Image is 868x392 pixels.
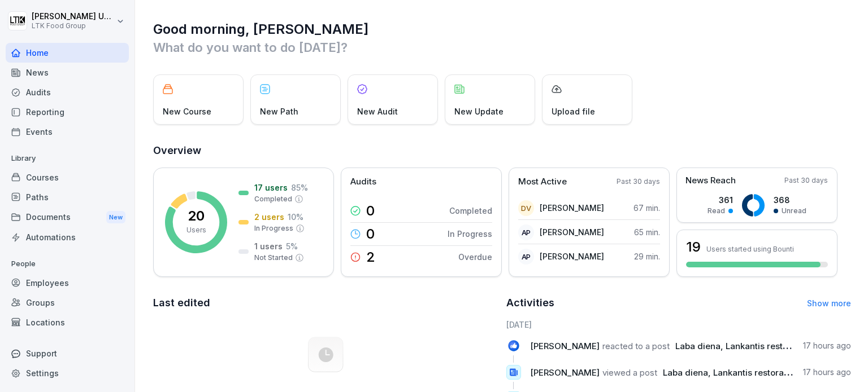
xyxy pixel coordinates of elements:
p: Library [6,149,129,168]
p: 85 % [291,182,308,193]
p: 361 [708,194,733,206]
p: 0 [366,204,375,218]
div: DV [518,200,534,216]
p: 65 min. [634,226,660,238]
span: [PERSON_NAME] [530,341,600,351]
p: Past 30 days [617,177,660,187]
p: Overdue [458,251,492,263]
p: Past 30 days [784,175,828,186]
div: AP [518,224,534,240]
p: People [6,255,129,273]
div: Documents [6,207,129,228]
a: Audits [6,82,129,102]
p: Unread [782,206,806,216]
span: viewed a post [602,367,657,378]
h2: Activities [506,295,554,311]
p: Completed [449,205,492,217]
a: DocumentsNew [6,207,129,228]
a: Groups [6,293,129,312]
a: Automations [6,227,129,247]
p: Users started using Bounti [706,245,794,253]
p: 2 users [254,211,284,223]
a: Settings [6,363,129,383]
p: 5 % [286,240,298,252]
p: 1 users [254,240,283,252]
p: Users [186,225,206,235]
p: 17 hours ago [803,367,851,378]
p: [PERSON_NAME] [540,202,604,214]
p: [PERSON_NAME] [540,250,604,262]
p: New Update [454,105,504,117]
p: In Progress [254,223,293,234]
a: Courses [6,168,129,187]
p: [PERSON_NAME] Umbrasaitė [32,12,114,21]
a: Locations [6,312,129,332]
p: New Course [163,105,211,117]
p: Completed [254,194,292,204]
p: News Reach [685,174,736,187]
p: New Path [260,105,298,117]
a: Show more [807,298,851,308]
a: Paths [6,187,129,207]
h6: [DATE] [506,319,852,331]
p: Read [708,206,725,216]
p: 17 users [254,182,288,193]
p: [PERSON_NAME] [540,226,604,238]
a: Events [6,122,129,142]
p: LTK Food Group [32,22,114,30]
p: Audits [350,175,376,188]
span: reacted to a post [602,341,670,351]
p: Most Active [518,175,567,188]
p: 10 % [288,211,303,223]
p: 67 min. [633,202,660,214]
p: 0 [366,227,375,241]
h2: Last edited [153,295,498,311]
h3: 19 [686,237,701,257]
p: 29 min. [634,250,660,262]
p: Upload file [552,105,595,117]
p: In Progress [448,228,492,240]
a: Home [6,43,129,63]
h1: Good morning, [PERSON_NAME] [153,20,851,38]
a: News [6,63,129,82]
div: AP [518,249,534,265]
a: Employees [6,273,129,293]
div: Support [6,343,129,363]
p: 2 [366,250,375,264]
p: 368 [774,194,806,206]
a: Reporting [6,102,129,122]
p: New Audit [357,105,398,117]
p: Not Started [254,253,293,263]
p: What do you want to do [DATE]? [153,38,851,56]
p: 17 hours ago [803,340,851,351]
span: [PERSON_NAME] [530,367,600,378]
p: 20 [188,209,205,223]
div: New [106,211,125,224]
h2: Overview [153,143,851,158]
